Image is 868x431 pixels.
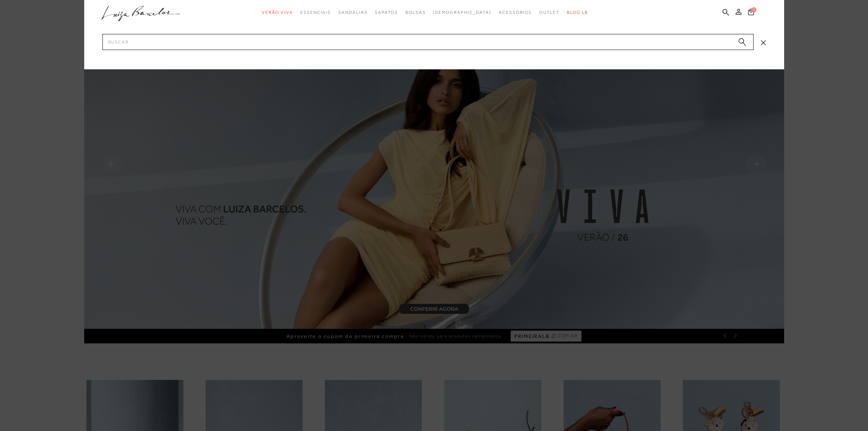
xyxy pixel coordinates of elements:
[539,6,560,19] a: categoryNavScreenReaderText
[746,8,756,18] button: 0
[300,10,331,15] span: Essenciais
[567,10,588,15] span: BLOG LB
[375,10,398,15] span: Sapatos
[338,6,367,19] a: categoryNavScreenReaderText
[433,10,491,15] span: [DEMOGRAPHIC_DATA]
[499,6,532,19] a: categoryNavScreenReaderText
[262,10,293,15] span: Verão Viva
[567,6,588,19] a: BLOG LB
[338,10,367,15] span: Sandálias
[262,6,293,19] a: categoryNavScreenReaderText
[102,34,754,50] input: Buscar.
[539,10,560,15] span: Outlet
[499,10,532,15] span: Acessórios
[405,6,426,19] a: categoryNavScreenReaderText
[405,10,426,15] span: Bolsas
[433,6,491,19] a: noSubCategoriesText
[300,6,331,19] a: categoryNavScreenReaderText
[751,7,756,12] span: 0
[375,6,398,19] a: categoryNavScreenReaderText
